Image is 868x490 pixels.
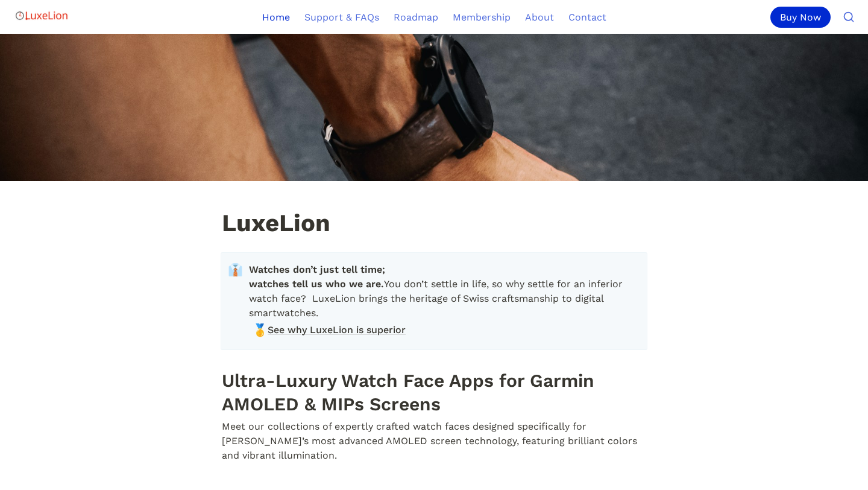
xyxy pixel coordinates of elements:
h1: Ultra-Luxury Watch Face Apps for Garmin AMOLED & MIPs Screens [221,367,647,418]
img: Logo [14,4,69,28]
strong: Watches don’t just tell time; watches tell us who we are. [249,264,388,290]
p: Meet our collections of expertly crafted watch faces designed specifically for [PERSON_NAME]’s mo... [221,418,647,465]
span: 🥇 [253,323,265,335]
span: You don’t settle in life, so why settle for an inferior watch face? LuxeLion brings the heritage ... [249,262,637,320]
a: 🥇See why LuxeLion is superior [249,321,637,339]
span: See why LuxeLion is superior [268,323,406,337]
span: 👔 [228,262,243,277]
div: Buy Now [770,7,831,28]
h1: LuxeLion [221,210,647,239]
a: Buy Now [770,7,835,28]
